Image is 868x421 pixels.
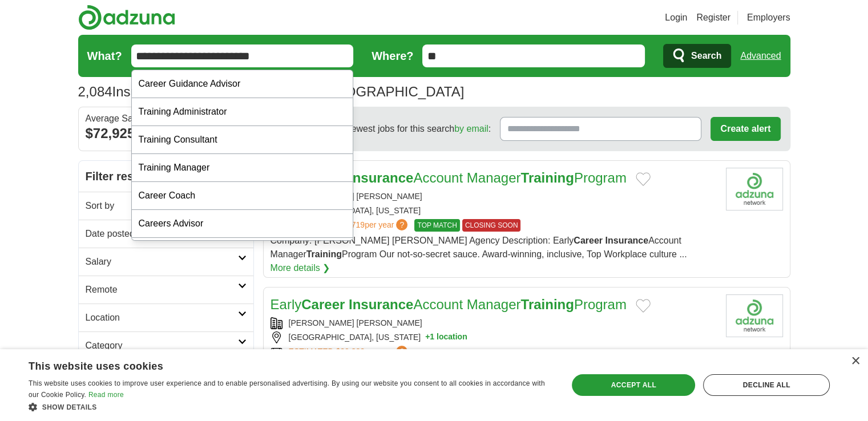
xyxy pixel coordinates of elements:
span: ? [396,219,407,230]
strong: Career [301,297,345,312]
strong: Insurance [605,236,648,245]
a: Sort by [79,192,253,220]
div: Accept all [572,374,695,396]
h2: Category [86,339,238,353]
span: 2,084 [78,82,112,102]
a: More details ❯ [271,261,330,275]
h2: Sort by [86,199,238,213]
h1: Insurance Career Training Jobs in [GEOGRAPHIC_DATA] [78,84,465,99]
div: Training Consultant [132,126,353,154]
img: Marsh & McLennan logo [726,168,783,211]
span: TOP MATCH [414,219,459,232]
span: $80,838 [336,347,365,356]
strong: Training [520,297,574,312]
div: Show details [29,401,552,412]
a: by email [454,124,488,133]
div: Training Manager [132,154,353,182]
label: Where? [372,47,413,64]
span: + [425,331,430,343]
div: Training Administrator [132,98,353,126]
span: CLOSING SOON [462,219,521,232]
img: Adzuna logo [78,5,175,30]
h2: Salary [86,255,238,269]
strong: Insurance [349,297,413,312]
a: Advanced [740,44,781,67]
a: EarlyCareer InsuranceAccount ManagerTrainingProgram [271,170,627,185]
a: Read more, opens a new window [88,391,124,399]
h2: Date posted [86,227,238,241]
strong: Training [306,249,342,259]
h2: Location [86,311,238,325]
a: Date posted [79,220,253,248]
div: Training [132,238,353,266]
strong: Training [520,170,574,185]
a: Salary [79,248,253,276]
button: Add to favorite jobs [636,172,651,186]
button: Add to favorite jobs [636,299,651,313]
span: Company: [PERSON_NAME] [PERSON_NAME] Agency Description: Early Account Manager Program Our not-so... [271,236,687,259]
a: Remote [79,276,253,303]
div: Career Guidance Advisor [132,70,353,98]
button: Create alert [710,117,780,141]
span: Show details [42,403,97,411]
div: Career Coach [132,182,353,210]
span: ? [396,346,407,357]
div: [GEOGRAPHIC_DATA], [US_STATE] [271,205,717,217]
div: $72,925 [86,123,247,144]
div: Careers Advisor [132,210,353,238]
a: Login [665,11,687,25]
a: Register [696,11,730,25]
a: Location [79,303,253,331]
a: Category [79,331,253,359]
strong: Career [574,236,603,245]
a: Employers [747,11,790,25]
strong: Insurance [349,170,413,185]
a: EarlyCareer InsuranceAccount ManagerTrainingProgram [271,297,627,312]
div: Close [851,357,859,366]
h2: Remote [86,283,238,297]
img: Marsh & McLennan logo [726,294,783,337]
div: Average Salary [86,114,247,123]
label: What? [87,47,122,64]
a: [PERSON_NAME] [PERSON_NAME] [289,192,422,201]
div: [GEOGRAPHIC_DATA], [US_STATE] [271,331,717,343]
div: This website uses cookies [29,356,523,373]
button: Search [663,44,731,68]
span: Search [691,44,721,67]
span: Receive the newest jobs for this search : [296,122,491,136]
a: [PERSON_NAME] [PERSON_NAME] [289,318,422,327]
div: Decline all [703,374,830,396]
a: ESTIMATED:$80,838per year? [289,346,410,358]
span: This website uses cookies to improve user experience and to enable personalised advertising. By u... [29,379,545,399]
button: +1 location [425,331,467,343]
h2: Filter results [79,161,253,192]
